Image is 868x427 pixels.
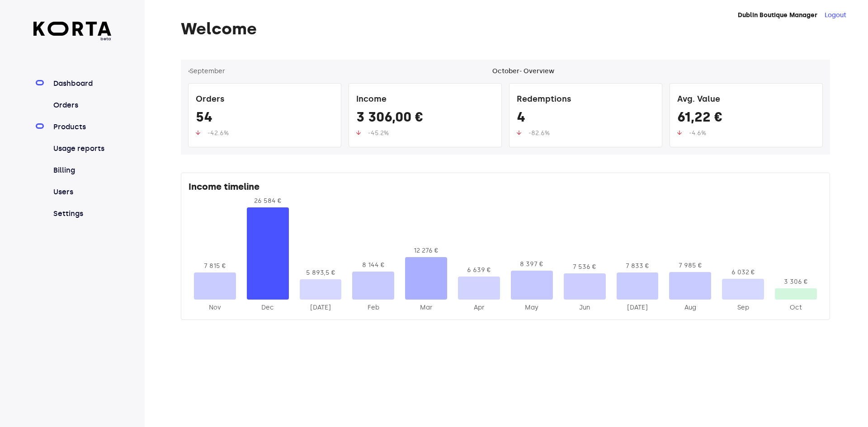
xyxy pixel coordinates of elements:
div: 6 639 € [458,266,500,275]
div: 2025-Jan [300,303,342,312]
span: -45.2% [368,129,389,137]
div: 2025-Oct [775,303,817,312]
a: Billing [52,165,112,176]
div: 7 985 € [669,261,711,270]
a: Orders [52,100,112,111]
div: Income timeline [189,180,822,197]
div: Orders [196,91,334,109]
div: 5 893,5 € [300,268,342,277]
img: up [677,130,682,135]
div: 2025-Jul [617,303,659,312]
span: -4.6% [689,129,706,137]
div: 12 276 € [405,246,447,255]
div: 2024-Dec [247,303,289,312]
span: -42.6% [208,129,229,137]
button: Logout [825,11,846,20]
div: 26 584 € [247,197,289,206]
div: 8 144 € [352,261,394,270]
div: 7 536 € [564,263,606,272]
img: up [196,130,200,135]
img: Korta [33,22,112,36]
img: up [517,130,521,135]
div: 3 306 € [775,277,817,286]
div: 54 [196,109,334,129]
div: October - Overview [492,67,554,76]
div: 3 306,00 € [356,109,494,129]
strong: Dublin Boutique Manager [738,11,817,19]
div: Avg. Value [677,91,815,109]
div: 8 397 € [511,260,553,269]
h1: Welcome [181,20,830,38]
a: Usage reports [52,143,112,154]
div: 2025-Feb [352,303,394,312]
a: Settings [52,208,112,219]
div: 2025-May [511,303,553,312]
div: 2025-Jun [564,303,606,312]
a: beta [33,22,112,42]
button: ‹September [188,67,225,76]
div: 2025-Mar [405,303,447,312]
div: 2025-Aug [669,303,711,312]
div: 2025-Sep [722,303,764,312]
div: 61,22 € [677,109,815,129]
div: 6 032 € [722,268,764,277]
span: beta [33,36,112,42]
div: 2025-Apr [458,303,500,312]
span: -82.6% [528,129,550,137]
a: Dashboard [52,78,112,89]
div: Redemptions [517,91,655,109]
div: 2024-Nov [194,303,236,312]
a: Users [52,187,112,197]
div: Income [356,91,494,109]
img: up [356,130,361,135]
a: Products [52,122,112,132]
div: 4 [517,109,655,129]
div: 7 833 € [617,262,659,271]
div: 7 815 € [194,262,236,271]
